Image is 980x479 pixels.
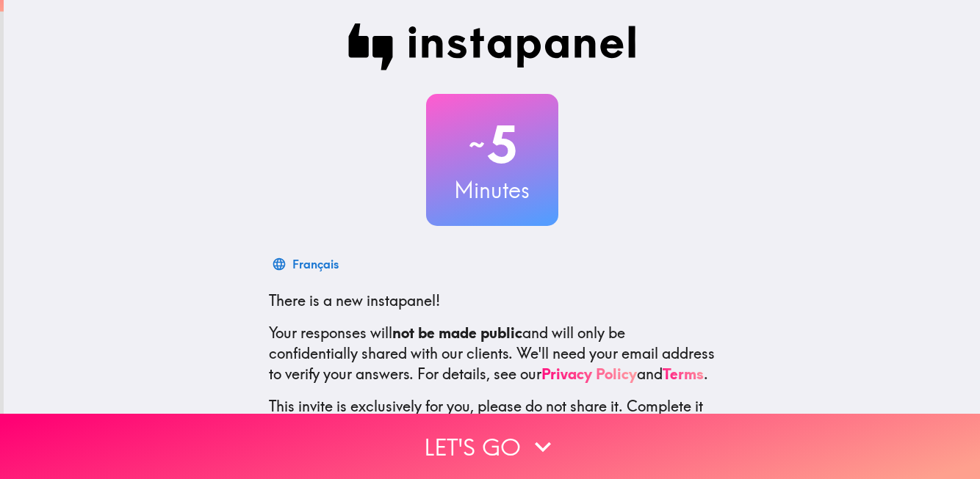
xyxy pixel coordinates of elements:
button: Français [269,249,345,279]
p: Your responses will and will only be confidentially shared with our clients. We'll need your emai... [269,323,716,384]
a: Privacy Policy [541,365,637,383]
h2: 5 [426,114,558,175]
span: There is a new instapanel! [269,291,440,310]
b: not be made public [392,323,522,342]
div: Français [292,254,339,274]
span: ~ [466,123,487,167]
p: This invite is exclusively for you, please do not share it. Complete it soon because spots are li... [269,396,716,437]
a: Terms [663,365,704,383]
img: Instapanel [348,23,636,70]
h3: Minutes [426,175,558,205]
